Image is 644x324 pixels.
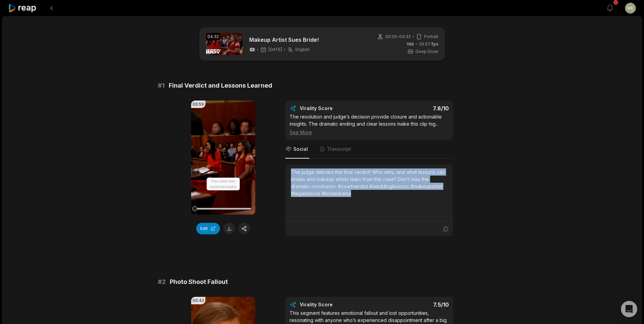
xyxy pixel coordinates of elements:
[431,41,438,47] span: fps
[269,47,282,52] span: [DATE]
[285,140,453,159] nav: Tabs
[424,34,438,40] span: Portrait
[249,36,319,44] a: Makeup Artist Sues Bride!
[158,81,165,90] span: # 1
[291,168,447,197] div: The judge delivers the final verdict! Who wins, and what lessons can brides and makeup artists le...
[169,81,272,90] span: Final Verdict and Lessons Learned
[416,49,438,55] span: Deep Diver
[191,101,255,215] video: Your browser does not support mp4 format.
[290,113,449,136] div: The resolution and judge’s decision provide closure and actionable insights. The dramatic ending ...
[300,105,373,112] div: Virality Score
[385,34,411,40] span: 00:00 - 04:32
[419,41,438,47] span: 29.97
[376,301,449,308] div: 7.5 /10
[290,129,449,136] div: See More
[300,301,373,308] div: Virality Score
[621,301,637,317] div: Open Intercom Messenger
[376,105,449,112] div: 7.8 /10
[295,47,310,52] span: English
[158,277,166,287] span: # 2
[327,146,351,152] span: Transcript
[293,146,308,152] span: Social
[196,223,220,234] button: Edit
[170,277,228,287] span: Photo Shoot Fallout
